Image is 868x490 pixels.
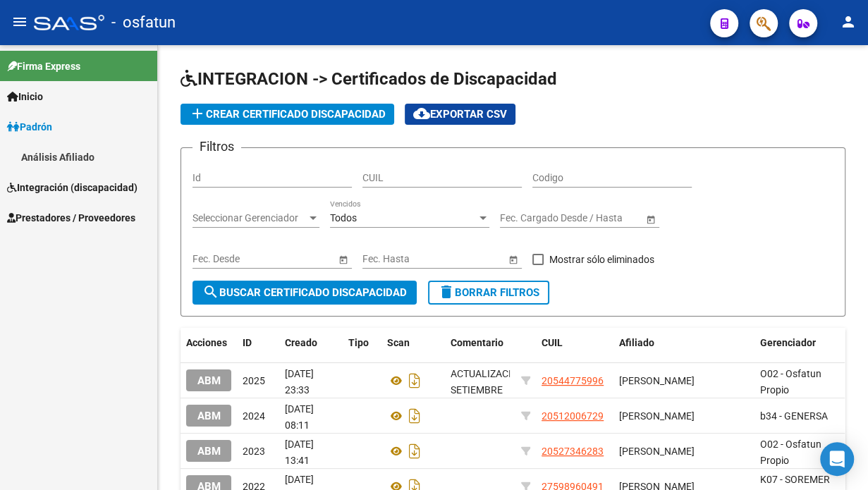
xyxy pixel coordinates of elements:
span: ID [243,337,252,348]
span: 20527346283 [542,446,604,457]
span: [DATE] 23:33 [285,368,314,396]
datatable-header-cell: Gerenciador [754,328,846,358]
button: Exportar CSV [405,104,515,125]
span: [PERSON_NAME] [619,410,695,422]
span: O02 - Osfatun Propio [760,368,821,396]
input: Fecha inicio [362,253,414,265]
input: Fecha inicio [500,212,551,224]
i: Descargar documento [405,405,424,427]
datatable-header-cell: Scan [381,328,445,358]
button: Open calendar [506,252,520,267]
span: Borrar Filtros [438,286,539,299]
span: Exportar CSV [413,108,507,121]
span: 20544775996 [542,375,604,386]
span: Buscar Certificado Discapacidad [202,286,407,299]
span: CUIL [542,337,563,348]
input: Fecha fin [563,212,632,224]
mat-icon: menu [11,13,28,30]
mat-icon: search [202,283,219,300]
button: Crear Certificado Discapacidad [181,104,394,125]
datatable-header-cell: Acciones [181,328,237,358]
span: Gerenciador [760,337,816,348]
datatable-header-cell: CUIL [536,328,613,358]
span: Crear Certificado Discapacidad [189,108,386,121]
datatable-header-cell: ID [237,328,279,358]
span: Comentario [451,337,503,348]
span: INTEGRACION -> Certificados de Discapacidad [181,69,557,89]
span: Padrón [7,119,52,135]
input: Fecha fin [426,253,495,265]
span: - osfatun [111,7,176,38]
span: [DATE] 08:11 [285,403,314,431]
mat-icon: delete [438,283,455,300]
span: ABM [197,410,221,422]
button: ABM [186,405,231,427]
span: Scan [387,337,410,348]
span: Todos [330,212,357,223]
input: Fecha fin [256,253,325,265]
button: ABM [186,440,231,462]
span: Integración (discapacidad) [7,180,137,195]
span: Tipo [348,337,369,348]
mat-icon: cloud_download [413,105,430,122]
input: Fecha inicio [192,253,244,265]
span: Afiliado [619,337,654,348]
datatable-header-cell: Creado [279,328,343,358]
datatable-header-cell: Tipo [343,328,381,358]
span: ABM [197,374,221,387]
button: Open calendar [336,252,350,267]
span: ACTUALIZACIÓN SETIEMBRE 2025 [451,368,525,412]
i: Descargar documento [405,369,424,392]
datatable-header-cell: Afiliado [613,328,754,358]
span: Inicio [7,89,43,104]
span: 2023 [243,446,265,457]
mat-icon: add [189,105,206,122]
span: [PERSON_NAME] [619,375,695,386]
button: Open calendar [643,212,658,226]
button: Buscar Certificado Discapacidad [192,281,417,305]
span: Firma Express [7,59,80,74]
span: Mostrar sólo eliminados [549,251,654,268]
span: b34 - GENERSA [760,410,828,422]
datatable-header-cell: Comentario [445,328,515,358]
span: O02 - Osfatun Propio [760,439,821,466]
span: 2025 [243,375,265,386]
mat-icon: person [840,13,857,30]
button: ABM [186,369,231,391]
span: [PERSON_NAME] [619,446,695,457]
h3: Filtros [192,137,241,157]
span: [DATE] 13:41 [285,439,314,466]
span: 2024 [243,410,265,422]
span: Seleccionar Gerenciador [192,212,307,224]
span: Creado [285,337,317,348]
span: 20512006729 [542,410,604,422]
span: Acciones [186,337,227,348]
span: ABM [197,445,221,458]
i: Descargar documento [405,440,424,463]
button: Borrar Filtros [428,281,549,305]
div: Open Intercom Messenger [820,442,854,476]
span: Prestadores / Proveedores [7,210,135,226]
